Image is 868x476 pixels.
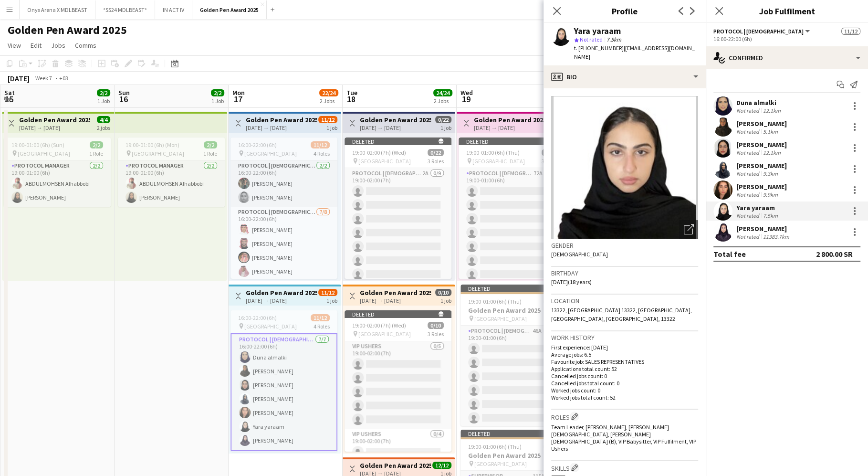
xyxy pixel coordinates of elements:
h3: Golden Pen Award 2025 [246,116,317,124]
div: 1 Job [97,97,110,105]
p: Worked jobs count: 0 [551,387,698,394]
p: Cancelled jobs count: 0 [551,372,698,380]
span: 19:00-01:00 (6h) (Mon) [125,141,179,148]
app-job-card: 19:00-01:00 (6h) (Sun)2/2 [GEOGRAPHIC_DATA]1 RoleProtocol Manager2/219:00-01:00 (6h)ABDULMOHSEN A... [4,138,111,207]
span: Edit [31,41,42,50]
span: 11/12 [318,116,337,123]
span: 2/2 [90,141,103,148]
div: Not rated [736,170,761,177]
div: [DATE] → [DATE] [360,124,431,131]
h3: Skills [551,463,698,473]
div: Deleted 19:00-02:00 (7h) (Wed)0/10 [GEOGRAPHIC_DATA]3 RolesVIP Ushers0/519:00-02:00 (7h) VIP Ushe... [345,310,451,452]
app-job-card: 19:00-01:00 (6h) (Mon)2/2 [GEOGRAPHIC_DATA]1 RoleProtocol Manager2/219:00-01:00 (6h)ABDULMOHSEN A... [118,138,225,207]
span: [DEMOGRAPHIC_DATA] [551,251,608,258]
span: 4 Roles [314,150,330,157]
div: 9.9km [761,191,780,198]
span: 15 [3,94,15,105]
div: [DATE] → [DATE] [246,297,317,304]
a: View [4,39,25,52]
p: Applications total count: 52 [551,365,698,372]
span: 3 Roles [428,158,444,165]
span: Protocol | Female [713,28,804,35]
span: [GEOGRAPHIC_DATA] [132,150,184,157]
div: 1 job [326,296,337,304]
div: Deleted 19:00-02:00 (7h) (Wed)0/22 [GEOGRAPHIC_DATA]3 RolesProtocol | [DEMOGRAPHIC_DATA]2A0/919:0... [345,138,451,279]
p: Cancelled jobs total count: 0 [551,380,698,387]
app-job-card: 16:00-22:00 (6h)11/12 [GEOGRAPHIC_DATA]4 RolesProtocol | [DEMOGRAPHIC_DATA]2/216:00-22:00 (6h)[PE... [230,138,337,279]
button: *SS24 MDLBEAST* [95,0,155,19]
h3: Golden Pen Award 2025 [474,116,545,124]
div: 16:00-22:00 (6h) [713,35,860,42]
span: Week 7 [31,74,55,82]
span: 13322, [GEOGRAPHIC_DATA] 13322, [GEOGRAPHIC_DATA], [GEOGRAPHIC_DATA], [GEOGRAPHIC_DATA], 13322 [551,307,692,322]
div: [PERSON_NAME] [736,161,787,170]
div: [PERSON_NAME] [736,119,787,128]
span: Mon [232,88,245,97]
app-card-role: Protocol | [DEMOGRAPHIC_DATA]7/716:00-22:00 (6h)Duna almalki[PERSON_NAME][PERSON_NAME][PERSON_NAM... [230,333,337,451]
span: 0/22 [435,116,451,123]
div: Not rated [736,107,761,114]
span: [GEOGRAPHIC_DATA] [18,150,70,157]
div: [DATE] → [DATE] [474,124,545,131]
h3: Golden Pen Award 2025 [460,451,567,460]
span: 19:00-02:00 (7h) (Wed) [352,322,406,329]
p: Average jobs: 6.5 [551,351,698,358]
h3: Golden Pen Award 2025 [19,116,90,124]
span: 22/24 [319,89,338,96]
span: | [EMAIL_ADDRESS][DOMAIN_NAME] [574,44,695,60]
span: Sat [4,88,15,97]
div: +03 [59,74,68,82]
div: Yara yaraam [736,203,780,212]
div: Duna almalki [736,98,783,107]
span: 0/10 [428,322,444,329]
h1: Golden Pen Award 2025 [8,23,127,37]
span: [GEOGRAPHIC_DATA] [358,158,411,165]
a: Edit [27,39,45,52]
h3: Golden Pen Award 2025 [360,288,431,297]
div: Deleted [345,138,451,145]
app-card-role: Protocol | [DEMOGRAPHIC_DATA]2A0/919:00-02:00 (7h) [345,168,451,311]
span: [GEOGRAPHIC_DATA] [244,150,297,157]
div: 12.1km [761,107,783,114]
span: 11/12 [311,314,330,321]
span: 19:00-01:00 (6h) (Thu) [466,149,520,156]
span: Not rated [580,36,603,43]
div: 1 job [440,296,451,304]
a: Jobs [47,39,69,52]
div: Bio [544,65,706,88]
span: t. [PHONE_NUMBER] [574,44,624,52]
div: Deleted 19:00-01:00 (6h) (Thu)0/58Golden Pen Award 2025 [GEOGRAPHIC_DATA]3 RolesProtocol | [DEMOG... [460,285,567,426]
h3: Golden Pen Award 2025 [246,288,317,297]
h3: Golden Pen Award 2025 [360,116,431,124]
div: Deleted [345,310,451,318]
app-job-card: Deleted 19:00-01:00 (6h) (Thu)0/22 [GEOGRAPHIC_DATA]3 RolesProtocol | [DEMOGRAPHIC_DATA]72A0/919:... [459,138,565,279]
div: 12.1km [761,149,783,156]
span: 19:00-01:00 (6h) (Thu) [468,443,522,450]
div: 5.1km [761,128,780,135]
div: [PERSON_NAME] [736,140,787,149]
span: 0/10 [435,289,451,296]
div: Not rated [736,191,761,198]
h3: Work history [551,333,698,342]
span: 11/12 [841,28,860,35]
div: 2 jobs [97,123,110,131]
span: 16 [117,94,130,105]
span: Jobs [51,41,65,50]
h3: Gender [551,241,698,250]
div: Deleted [460,285,567,292]
a: Comms [71,39,100,52]
p: Worked jobs total count: 52 [551,394,698,401]
span: [GEOGRAPHIC_DATA] [244,323,297,330]
div: 1 job [326,123,337,131]
span: 2/2 [204,141,217,148]
span: 19:00-02:00 (7h) (Wed) [352,149,406,156]
span: 2/2 [211,89,224,96]
span: 4/4 [97,116,110,123]
h3: Profile [544,5,706,17]
span: 19:00-01:00 (6h) (Thu) [468,298,522,305]
h3: Birthday [551,269,698,277]
div: Deleted [459,138,565,145]
span: 19 [459,94,473,105]
div: 2 800.00 SR [816,249,853,259]
div: Not rated [736,233,761,240]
